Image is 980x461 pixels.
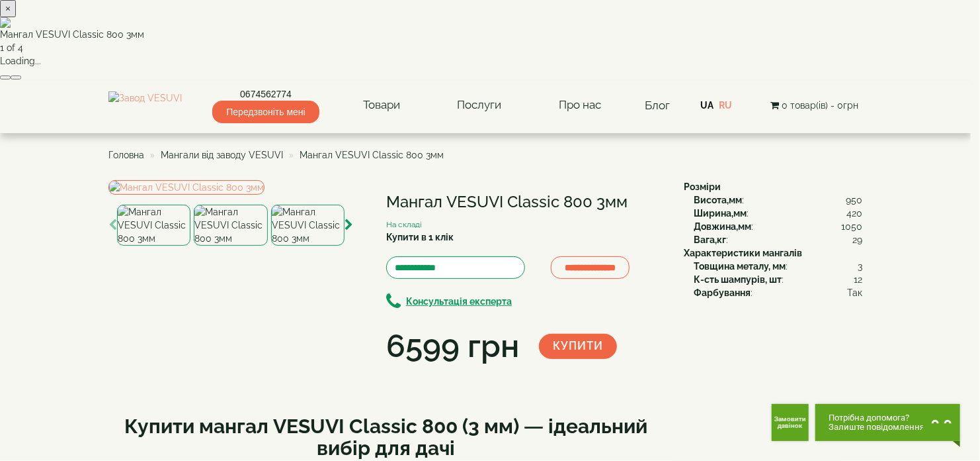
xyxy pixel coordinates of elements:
b: К-сть шампурів, шт [694,274,782,285]
div: 6599 грн [386,324,519,369]
a: 0674562774 [212,87,319,101]
a: Блог [645,99,670,112]
span: 3 [858,260,862,273]
button: Get Call button [772,404,809,441]
img: Завод VESUVI [108,91,182,119]
div: : [694,260,862,273]
div: : [694,233,862,246]
img: Мангал VESUVI Classic 800 3мм [108,180,265,195]
button: Next (Right arrow key) [11,76,21,79]
b: Висота,мм [694,195,742,205]
b: Товщина металу, мм [694,261,786,272]
b: Консультація експерта [406,296,512,307]
b: Ширина,мм [694,208,747,219]
h1: Мангал VESUVI Classic 800 3мм [386,193,664,211]
img: Мангал VESUVI Classic 800 3мм [194,205,267,246]
span: 0 товар(ів) - 0грн [782,100,858,111]
span: Передзвоніть мені [212,101,319,123]
span: Так [847,286,862,299]
span: 1050 [841,220,862,233]
button: Купити [539,334,617,359]
a: Послуги [444,90,515,121]
span: 950 [846,193,862,207]
span: Замовити дзвінок [772,416,809,429]
a: Головна [108,150,144,160]
strong: Купити мангал VESUVI Classic 800 (3 мм) — ідеальний вибір для дачі [125,415,648,460]
span: Залиште повідомлення [829,423,924,432]
span: Мангал VESUVI Classic 800 3мм [300,150,444,160]
span: 12 [854,273,862,286]
a: UA [701,100,714,111]
span: Потрібна допомога? [829,413,924,423]
a: RU [719,100,733,111]
small: На складі [386,220,422,229]
b: Розміри [684,181,721,192]
button: Chat button [815,404,960,441]
a: Товари [350,90,413,121]
div: : [694,220,862,233]
b: Довжина,мм [694,221,751,232]
a: Про нас [546,90,614,121]
img: Мангал VESUVI Classic 800 3мм [271,205,345,246]
div: : [694,207,862,220]
b: Фарбування [694,287,751,298]
a: Мангали від заводу VESUVI [161,150,283,160]
span: 420 [846,207,862,220]
label: Купити в 1 клік [386,230,454,244]
img: Мангал VESUVI Classic 800 3мм [117,205,190,246]
span: 29 [852,233,862,246]
div: : [694,286,862,299]
div: : [694,193,862,207]
button: 0 товар(ів) - 0грн [766,98,862,113]
div: : [694,273,862,286]
b: Характеристики мангалів [684,248,802,258]
b: Вага,кг [694,234,726,245]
